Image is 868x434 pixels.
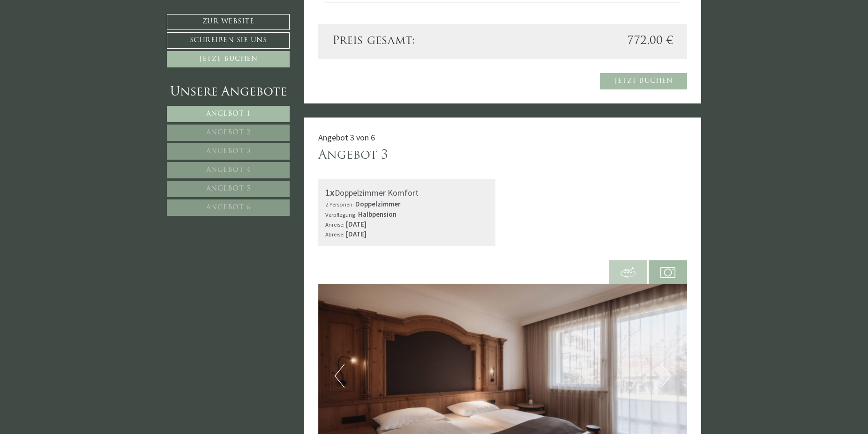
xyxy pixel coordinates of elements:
small: Abreise: [325,230,344,238]
small: Verpflegung: [325,211,357,218]
div: [DATE] [169,7,201,22]
span: Angebot 4 [206,167,251,174]
div: Preis gesamt: [325,33,503,49]
b: [DATE] [346,220,367,228]
div: Guten Tag, wie können wir Ihnen helfen? [7,25,138,51]
a: Schreiben Sie uns [167,32,290,49]
b: Doppelzimmer [355,199,401,208]
div: Doppelzimmer Komfort [325,186,489,199]
span: Angebot 1 [206,110,251,118]
span: Angebot 2 [206,129,251,136]
div: Unsere Angebote [167,84,290,101]
button: Next [661,364,671,388]
button: Senden [308,247,369,263]
div: Angebot 3 [318,147,388,164]
small: Anreise: [325,221,344,228]
span: Angebot 3 [206,148,251,155]
img: camera.svg [660,265,675,280]
img: 360-grad.svg [621,265,636,280]
b: Halbpension [358,210,397,219]
b: [DATE] [346,229,367,238]
small: 18:45 [14,44,134,50]
span: Angebot 5 [206,185,251,192]
a: Jetzt buchen [167,51,290,67]
b: 1x [325,186,335,198]
small: 2 Personen: [325,200,354,208]
button: Previous [335,364,344,388]
span: Angebot 6 [206,204,251,211]
a: Jetzt buchen [600,73,687,89]
span: Angebot 3 von 6 [318,132,375,143]
div: Montis – Active Nature Spa [14,27,134,34]
a: Zur Website [167,14,290,30]
span: 772,00 € [627,33,673,49]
